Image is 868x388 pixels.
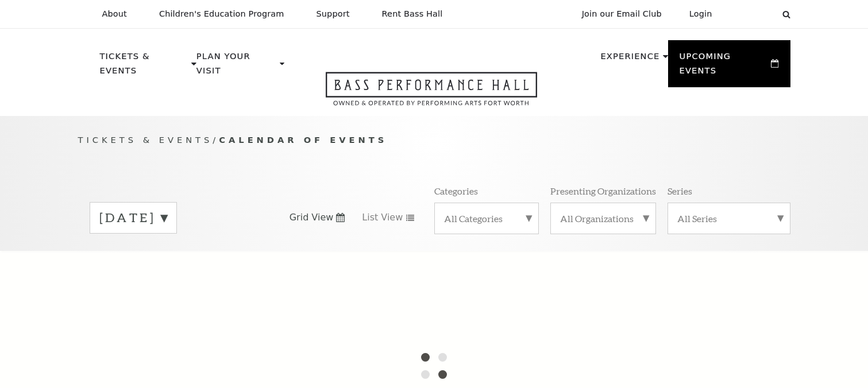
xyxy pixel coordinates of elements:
p: Rent Bass Hall [382,9,443,19]
p: Categories [434,185,478,197]
p: Series [668,185,692,197]
p: About [102,9,127,19]
span: Grid View [290,211,334,224]
span: Tickets & Events [78,135,213,145]
p: Support [317,9,350,19]
label: All Organizations [560,212,646,224]
p: Experience [600,49,659,70]
label: All Categories [444,212,529,224]
p: Plan Your Visit [196,49,277,84]
p: Upcoming Events [680,49,769,84]
p: Presenting Organizations [550,185,656,197]
select: Select: [731,9,771,20]
label: All Series [677,212,781,224]
span: List View [362,211,403,224]
p: / [78,133,790,148]
label: [DATE] [99,209,167,227]
p: Children's Education Program [159,9,284,19]
span: Calendar of Events [219,135,387,145]
p: Tickets & Events [100,49,189,84]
